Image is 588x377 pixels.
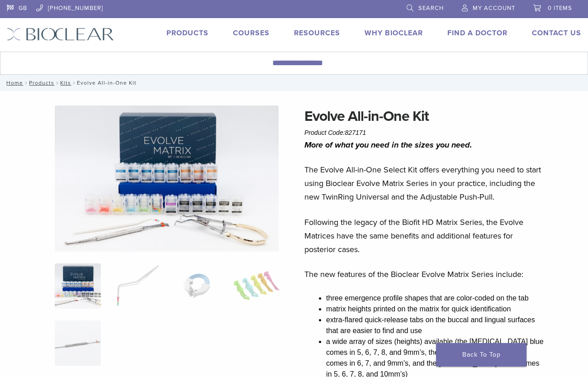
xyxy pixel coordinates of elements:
span: / [71,81,77,85]
a: Home [4,80,23,86]
i: More of what you need in the sizes you need. [304,140,472,150]
img: Evolve All-in-One Kit - Image 4 [233,263,280,309]
span: Product Code: [304,129,366,136]
a: Find A Doctor [447,29,507,38]
li: matrix heights printed on the matrix for quick identification [326,304,544,315]
a: Courses [233,29,270,38]
a: Products [29,80,54,86]
img: Evolve All-in-One Kit - Image 5 [55,320,101,366]
span: Search [418,5,444,12]
a: Kits [60,80,71,86]
span: My Account [473,5,515,12]
span: / [54,81,60,85]
a: Back To Top [436,343,526,367]
h1: Evolve All-in-One Kit [304,105,544,127]
img: Bioclear [7,28,114,41]
img: Evolve All-in-One Kit - Image 2 [114,263,161,309]
a: Why Bioclear [365,29,423,38]
p: Following the legacy of the Biofit HD Matrix Series, the Evolve Matrices have the same benefits a... [304,215,544,256]
a: Products [166,29,209,38]
img: IMG_0457-scaled-e1745362001290-300x300.jpg [55,263,101,309]
span: / [23,81,29,85]
img: Evolve All-in-One Kit - Image 3 [174,263,220,309]
span: 0 items [548,5,572,12]
img: IMG_0457 [55,105,279,252]
p: The new features of the Bioclear Evolve Matrix Series include: [304,267,544,281]
a: Contact Us [532,29,581,38]
li: three emergence profile shapes that are color-coded on the tab [326,293,544,304]
a: Resources [294,29,340,38]
li: extra-flared quick-release tabs on the buccal and lingual surfaces that are easier to find and use [326,315,544,336]
span: 827171 [345,129,366,136]
p: The Evolve All-in-One Select Kit offers everything you need to start using Bioclear Evolve Matrix... [304,163,544,204]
